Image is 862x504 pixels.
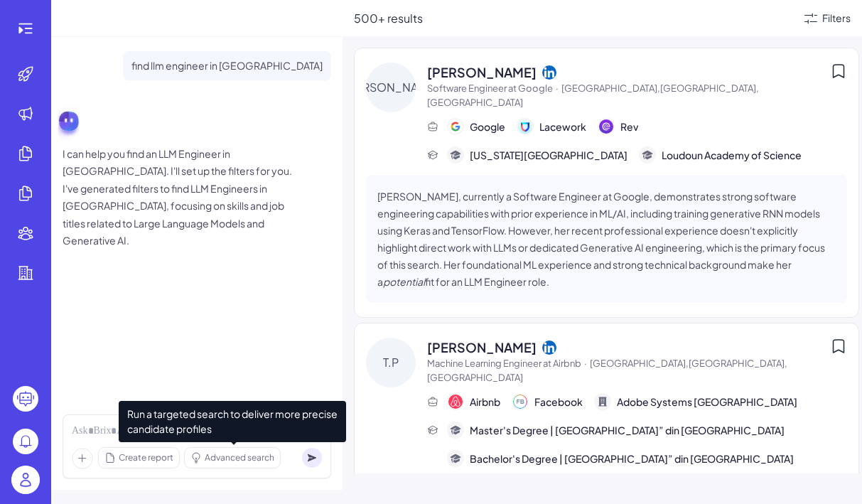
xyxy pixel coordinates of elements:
span: Bachelor's Degree | [GEOGRAPHIC_DATA]” din [GEOGRAPHIC_DATA] [470,451,794,466]
span: Software Engineer at Google [427,82,553,94]
span: [GEOGRAPHIC_DATA],[GEOGRAPHIC_DATA],[GEOGRAPHIC_DATA] [427,358,787,383]
span: Google [470,119,505,134]
p: I can help you find an LLM Engineer in [GEOGRAPHIC_DATA]. I'll set up the filters for you. I've g... [63,145,304,250]
div: T.P [366,338,416,387]
span: Adobe Systems [GEOGRAPHIC_DATA] [617,395,797,409]
p: find llm engineer in [GEOGRAPHIC_DATA] [131,57,323,75]
em: potential [383,275,425,288]
div: Filters [822,11,851,26]
span: Facebook [534,395,583,409]
span: Airbnb [470,395,500,409]
div: [PERSON_NAME] [366,63,416,112]
span: Advanced search [205,451,274,464]
p: [PERSON_NAME], currently a Software Engineer at Google, demonstrates strong software engineering ... [377,188,836,290]
span: Run a targeted search to deliver more precise candidate profiles [119,401,346,442]
img: user_logo.png [11,466,40,494]
span: Create report [119,451,173,464]
span: [US_STATE][GEOGRAPHIC_DATA] [470,148,627,163]
img: 公司logo [448,395,463,409]
span: Lacework [539,119,586,134]
span: · [584,358,587,369]
span: · [556,82,559,94]
span: [PERSON_NAME] [427,338,537,357]
img: 公司logo [448,119,463,134]
span: Loudoun Academy of Science [662,148,802,163]
span: Master's Degree | [GEOGRAPHIC_DATA]” din [GEOGRAPHIC_DATA] [470,423,785,438]
span: Rev [620,119,638,134]
span: 500+ results [354,11,423,26]
img: 公司logo [599,119,613,134]
span: [PERSON_NAME] [427,63,537,82]
span: Machine Learning Engineer at Airbnb [427,358,581,369]
span: [GEOGRAPHIC_DATA],[GEOGRAPHIC_DATA],[GEOGRAPHIC_DATA] [427,82,759,108]
img: 公司logo [513,395,527,409]
img: 公司logo [518,119,532,134]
